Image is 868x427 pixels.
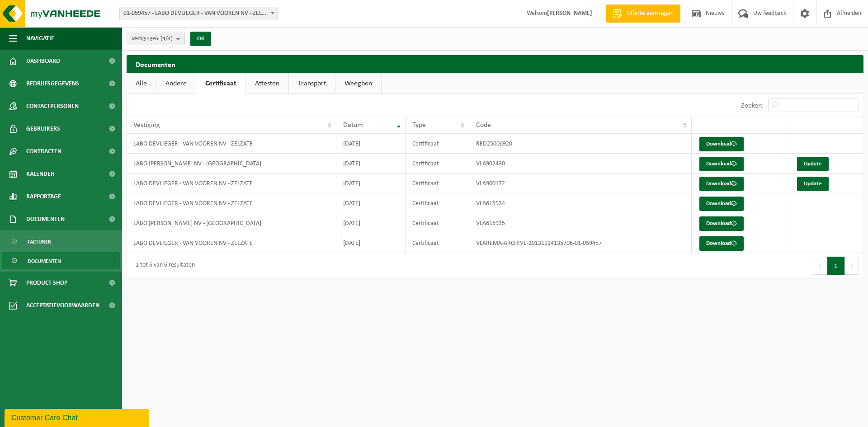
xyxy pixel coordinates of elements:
[131,258,195,274] div: 1 tot 6 van 6 resultaten
[406,233,469,253] td: Certificaat
[699,236,744,251] a: Download
[26,72,79,95] span: Bedrijfsgegevens
[469,193,692,213] td: VLA615934
[26,140,61,163] span: Contracten
[813,257,827,275] button: Previous
[246,73,288,94] a: Attesten
[336,233,406,253] td: [DATE]
[469,154,692,174] td: VLA902430
[797,177,829,191] a: Update
[26,27,54,50] span: Navigatie
[412,122,426,129] span: Type
[26,95,79,117] span: Contactpersonen
[624,9,676,18] span: Offerte aanvragen
[406,193,469,213] td: Certificaat
[289,73,335,94] a: Transport
[5,407,151,427] iframe: chat widget
[127,193,336,213] td: LABO DEVLIEGER - VAN VOOREN NV - ZELZATE
[547,10,592,17] strong: [PERSON_NAME]
[26,185,61,208] span: Rapportage
[469,233,692,253] td: VLAREMA-ARCHIVE-20131114135706-01-059457
[476,122,491,129] span: Code
[699,137,744,151] a: Download
[133,122,160,129] span: Vestiging
[26,117,60,140] span: Gebruikers
[28,253,61,270] span: Documenten
[2,252,120,269] a: Documenten
[469,174,692,193] td: VLA900172
[26,50,60,72] span: Dashboard
[156,73,196,94] a: Andere
[699,157,744,171] a: Download
[127,55,863,73] h2: Documenten
[406,134,469,154] td: Certificaat
[127,73,156,94] a: Alle
[119,7,278,20] span: 01-059457 - LABO DEVLIEGER - VAN VOOREN NV - ZELZATE
[26,208,65,230] span: Documenten
[406,174,469,193] td: Certificaat
[120,7,277,20] span: 01-059457 - LABO DEVLIEGER - VAN VOOREN NV - ZELZATE
[336,213,406,233] td: [DATE]
[469,134,692,154] td: RED25006920
[127,174,336,193] td: LABO DEVLIEGER - VAN VOOREN NV - ZELZATE
[28,233,52,250] span: Facturen
[2,233,120,250] a: Facturen
[606,5,680,23] a: Offerte aanvragen
[190,32,211,46] button: OK
[127,213,336,233] td: LABO [PERSON_NAME] NV - [GEOGRAPHIC_DATA]
[336,193,406,213] td: [DATE]
[406,213,469,233] td: Certificaat
[845,257,859,275] button: Next
[336,154,406,174] td: [DATE]
[699,216,744,231] a: Download
[469,213,692,233] td: VLA615935
[127,233,336,253] td: LABO DEVLIEGER - VAN VOOREN NV - ZELZATE
[26,294,99,317] span: Acceptatievoorwaarden
[127,154,336,174] td: LABO [PERSON_NAME] NV - [GEOGRAPHIC_DATA]
[336,134,406,154] td: [DATE]
[741,102,764,109] label: Zoeken:
[160,36,173,42] count: (4/4)
[132,32,173,46] span: Vestigingen
[406,154,469,174] td: Certificaat
[26,272,67,294] span: Product Shop
[336,174,406,193] td: [DATE]
[797,157,829,171] a: Update
[127,134,336,154] td: LABO DEVLIEGER - VAN VOOREN NV - ZELZATE
[343,122,363,129] span: Datum
[699,197,744,211] a: Download
[699,177,744,191] a: Download
[127,32,185,45] button: Vestigingen(4/4)
[26,163,54,185] span: Kalender
[335,73,381,94] a: Weegbon
[827,257,845,275] button: 1
[196,73,245,94] a: Certificaat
